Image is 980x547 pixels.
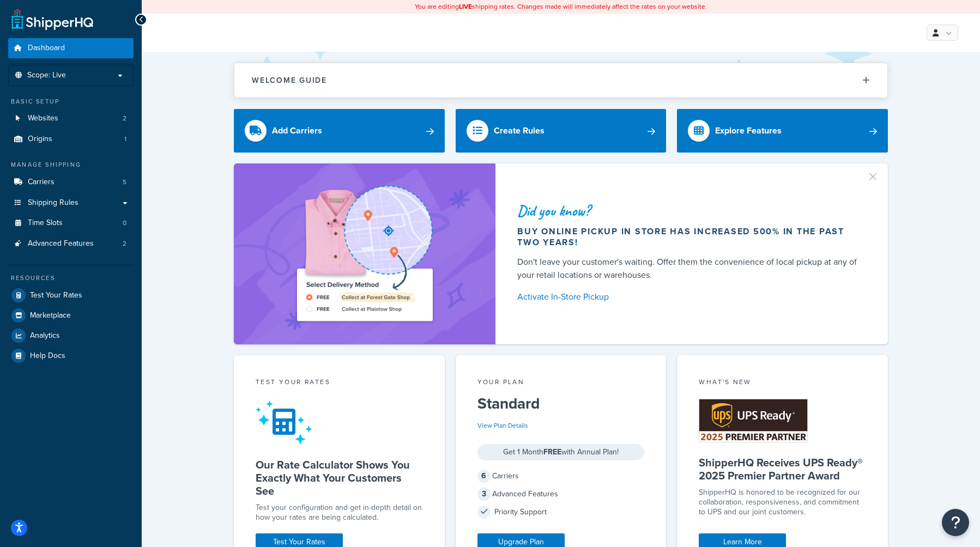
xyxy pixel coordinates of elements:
[123,218,126,228] span: 0
[456,109,667,153] a: Create Rules
[8,108,134,129] a: Websites2
[715,123,782,138] div: Explore Features
[123,239,126,248] span: 2
[699,456,866,482] h5: ShipperHQ Receives UPS Ready® 2025 Premier Partner Award
[28,44,65,53] span: Dashboard
[477,444,645,460] div: Get 1 Month with Annual Plan!
[677,109,888,153] a: Explore Features
[28,114,58,123] span: Websites
[28,218,63,228] span: Time Slots
[8,234,134,254] a: Advanced Features2
[8,129,134,149] a: Origins1
[517,203,862,218] div: Did you know?
[124,135,126,144] span: 1
[27,71,66,80] span: Scope: Live
[123,178,126,187] span: 5
[517,256,862,282] div: Don't leave your customer's waiting. Offer them the convenience of local pickup at any of your re...
[477,421,528,430] a: View Plan Details
[234,63,887,98] button: Welcome Guide
[477,469,645,484] div: Carriers
[28,135,52,144] span: Origins
[477,505,645,520] div: Priority Support
[8,129,134,149] li: Origins
[8,97,134,106] div: Basic Setup
[8,160,134,169] div: Manage Shipping
[8,172,134,192] li: Carriers
[477,487,645,502] div: Advanced Features
[8,346,134,366] a: Help Docs
[8,285,134,305] a: Test Your Rates
[8,108,134,129] li: Websites
[8,213,134,233] li: Time Slots
[30,331,60,341] span: Analytics
[256,503,423,522] div: Test your configuration and get in-depth detail on how your rates are being calculated.
[8,213,134,233] a: Time Slots0
[256,458,423,497] h5: Our Rate Calculator Shows You Exactly What Your Customers See
[266,180,463,328] img: ad-shirt-map-b0359fc47e01cab431d101c4b569394f6a03f54285957d908178d52f29eb9668.png
[8,273,134,283] div: Resources
[494,123,545,138] div: Create Rules
[543,446,561,458] strong: FREE
[942,509,969,536] button: Open Resource Center
[28,178,55,187] span: Carriers
[30,291,82,300] span: Test Your Rates
[256,377,423,390] div: Test your rates
[8,193,134,213] a: Shipping Rules
[459,2,472,11] b: LIVE
[8,306,134,325] a: Marketplace
[272,123,322,138] div: Add Carriers
[28,198,78,208] span: Shipping Rules
[517,289,862,305] a: Activate In-Store Pickup
[123,114,126,123] span: 2
[28,239,94,248] span: Advanced Features
[252,76,327,84] h2: Welcome Guide
[517,226,862,248] div: Buy online pickup in store has increased 500% in the past two years!
[8,38,134,58] a: Dashboard
[699,377,866,390] div: What's New
[30,351,65,361] span: Help Docs
[477,488,491,501] span: 3
[477,395,645,412] h5: Standard
[234,109,445,153] a: Add Carriers
[8,234,134,254] li: Advanced Features
[30,311,71,320] span: Marketplace
[477,377,645,390] div: Your Plan
[699,488,866,517] p: ShipperHQ is honored to be recognized for our collaboration, responsiveness, and commitment to UP...
[8,172,134,192] a: Carriers5
[8,326,134,345] a: Analytics
[477,470,491,483] span: 6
